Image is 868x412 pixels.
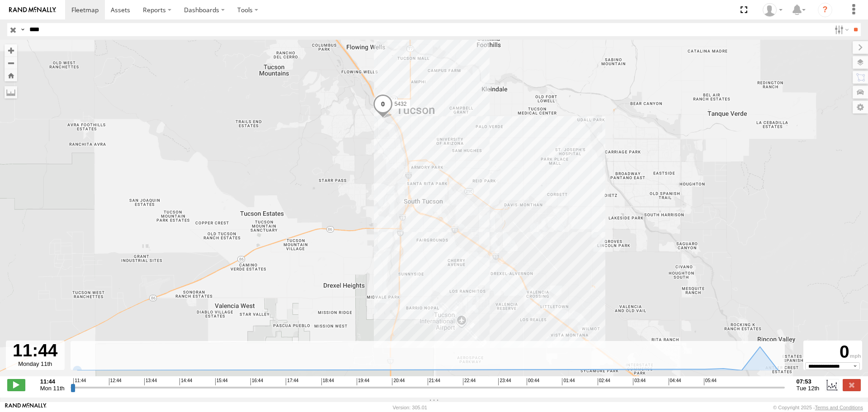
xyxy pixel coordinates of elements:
[633,378,646,385] span: 03:44
[5,44,17,57] button: Zoom in
[392,378,405,385] span: 20:44
[109,378,122,385] span: 12:44
[5,57,17,69] button: Zoom out
[5,69,17,81] button: Zoom Home
[831,23,850,36] label: Search Filter Options
[805,342,861,362] div: 0
[853,101,868,114] label: Map Settings
[759,3,786,17] div: Edward Espinoza
[843,379,861,391] label: Close
[498,378,511,385] span: 23:44
[286,378,298,385] span: 17:44
[7,379,25,391] label: Play/Stop
[773,405,863,410] div: © Copyright 2025 -
[40,385,65,392] span: Mon 11th Aug 2025
[215,378,228,385] span: 15:44
[562,378,575,385] span: 01:44
[669,378,681,385] span: 04:44
[144,378,157,385] span: 13:44
[797,378,820,385] strong: 07:53
[73,378,86,385] span: 11:44
[5,86,17,99] label: Measure
[393,405,427,410] div: Version: 305.01
[598,378,610,385] span: 02:44
[5,403,47,412] a: Visit our Website
[818,3,832,17] i: ?
[815,405,863,410] a: Terms and Conditions
[527,378,539,385] span: 00:44
[395,101,407,107] span: 5432
[704,378,717,385] span: 05:44
[428,378,440,385] span: 21:44
[19,23,26,36] label: Search Query
[797,385,820,392] span: Tue 12th Aug 2025
[357,378,369,385] span: 19:44
[9,7,56,13] img: rand-logo.svg
[40,378,65,385] strong: 11:44
[179,378,192,385] span: 14:44
[321,378,334,385] span: 18:44
[250,378,263,385] span: 16:44
[463,378,476,385] span: 22:44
